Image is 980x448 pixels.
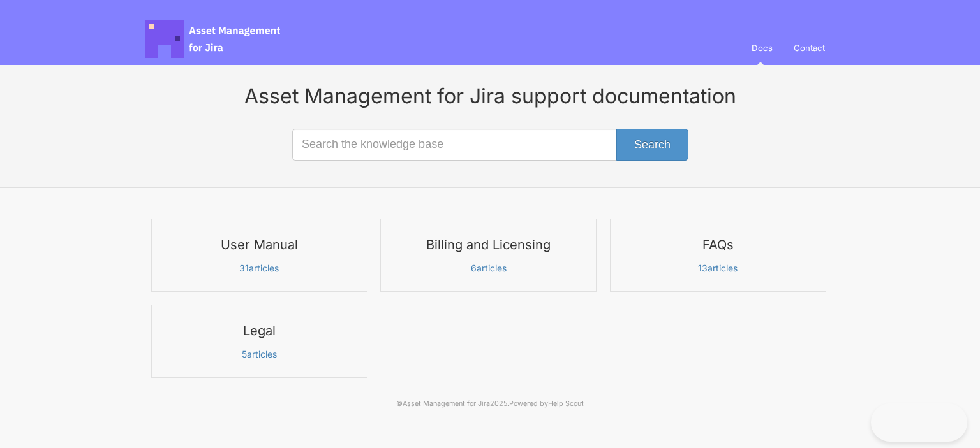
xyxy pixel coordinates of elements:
[151,219,367,292] a: User Manual 31articles
[742,31,782,65] a: Docs
[145,398,835,410] p: © 2025.
[389,236,588,253] h3: Billing and Licensing
[871,403,967,442] iframe: Toggle Customer Support
[145,20,282,58] span: Asset Management for Jira Docs
[471,263,477,273] span: 6
[548,400,584,408] a: Help Scout
[389,263,588,274] p: articles
[784,31,835,65] a: Contact
[698,263,708,273] span: 13
[160,236,359,253] h3: User Manual
[160,322,359,339] h3: Legal
[403,400,490,408] a: Asset Management for Jira
[151,305,367,378] a: Legal 5articles
[292,129,688,161] input: Search the knowledge base
[618,263,818,274] p: articles
[239,263,249,273] span: 31
[634,138,671,151] span: Search
[616,129,688,161] button: Search
[618,236,818,253] h3: FAQs
[242,349,247,359] span: 5
[610,219,826,292] a: FAQs 13articles
[380,219,597,292] a: Billing and Licensing 6articles
[160,263,359,274] p: articles
[509,400,584,408] span: Powered by
[160,349,359,360] p: articles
